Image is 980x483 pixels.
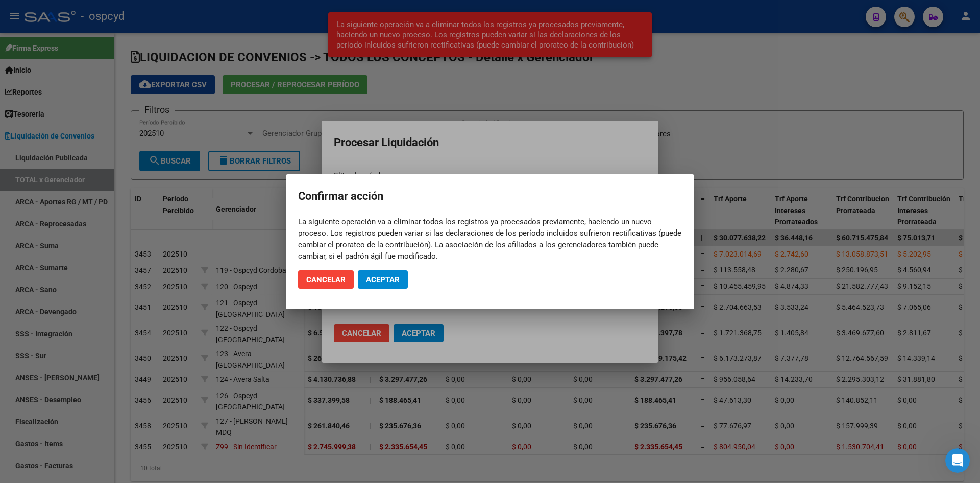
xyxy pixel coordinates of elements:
[358,270,408,289] button: Aceptar
[306,275,346,284] span: Cancelar
[298,187,682,206] h2: Confirmar acción
[298,270,354,289] button: Cancelar
[286,216,694,262] mat-dialog-content: La siguiente operación va a eliminar todos los registros ya procesados previamente, haciendo un n...
[945,448,970,473] iframe: Intercom live chat
[366,275,400,284] span: Aceptar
